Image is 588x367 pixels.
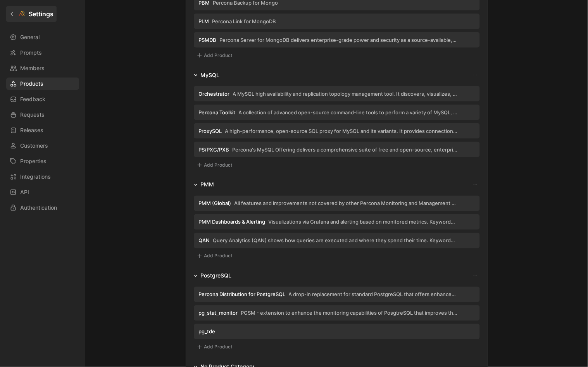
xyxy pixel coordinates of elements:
span: Percona Distribution for PostgreSQL [199,291,286,298]
a: Customers [6,140,79,152]
button: pg_stat_monitorPGSM - extension to enhance the monitoring capabilities of PosgtreSQL that improve... [194,305,480,321]
a: Feedback [6,93,79,105]
span: PS/PXC/PXB [199,146,229,153]
span: Releases [20,126,43,135]
span: pg_stat_monitor [199,310,238,317]
button: Add Product [194,160,235,170]
span: QAN [199,237,210,244]
span: Products [20,79,43,88]
button: pg_tde [194,324,480,339]
span: PMM (Global) [199,200,231,207]
span: Orchestrator [199,90,230,97]
a: Members [6,62,79,74]
span: General [20,33,40,42]
span: A collection of advanced open-source command-line tools to perform a variety of MySQL, MariaDB, M... [239,109,458,116]
button: Percona Distribution for PostgreSQLA drop-in replacement for standard PostgreSQL that offers enha... [194,287,480,302]
button: Add Product [194,51,235,60]
a: Products [6,78,79,90]
span: Integrations [20,172,51,181]
a: Integrations [6,171,79,183]
a: General [6,31,79,43]
button: PSMDBPercona Server for MongoDB delivers enterprise-grade power and security as a source-availabl... [194,32,480,48]
span: All features and improvements not covered by other Percona Monitoring and Management (PMM) areas,... [235,200,458,207]
span: Percona Toolkit [199,109,236,116]
span: API [20,188,29,197]
button: QANQuery Analytics (QAN) shows how queries are executed and where they spend their time. Keywords... [194,233,480,248]
button: Percona ToolkitA collection of advanced open-source command-line tools to perform a variety of My... [194,105,480,120]
span: Percona's MySQL Offering delivers a comprehensive suite of free and open-source, enterprise-grade... [233,146,458,153]
span: Members [20,64,45,73]
span: ProxySQL [199,128,222,134]
span: PSMDB [199,36,217,43]
button: ProxySQLA high-performance, open-source SQL proxy for MySQL and its variants. It provides connect... [194,123,480,139]
div: PostgreSQL [201,271,232,281]
span: PLM [199,18,209,25]
span: Customers [20,141,48,150]
a: Authentication [6,202,79,214]
span: PGSM - extension to enhance the monitoring capabilities of PosgtreSQL that improves the feature s... [241,310,458,317]
a: Prompts [6,47,79,59]
h1: Settings [29,9,53,19]
button: OrchestratorA MySQL high availability and replication topology management tool. It discovers, vis... [194,86,480,102]
span: Prompts [20,48,42,57]
button: Add Product [194,252,235,261]
a: Requests [6,109,79,121]
span: Properties [20,157,47,166]
span: Requests [20,110,45,119]
button: PostgreSQL [191,271,235,281]
span: pg_tde [199,328,216,335]
span: Visualizations via Grafana and alerting based on monitored metrics. Keywords: dashboards, panels,... [269,219,458,226]
span: Feedback [20,95,45,104]
button: PMM [191,180,217,190]
button: PS/PXC/PXBPercona's MySQL Offering delivers a comprehensive suite of free and open-source, enterp... [194,142,480,157]
a: API [6,186,79,198]
span: Query Analytics (QAN) shows how queries are executed and where they spend their time. Keywords: s... [213,237,458,244]
a: Settings [6,6,57,22]
span: A MySQL high availability and replication topology management tool. It discovers, visualizes, and... [233,90,458,97]
span: Authentication [20,203,57,212]
button: Add Product [194,343,235,352]
div: MySQL [201,71,220,80]
a: Releases [6,124,79,136]
span: A high-performance, open-source SQL proxy for MySQL and its variants. It provides connection pool... [225,128,458,134]
span: A drop-in replacement for standard PostgreSQL that offers enhanced performance, enterprise-grade ... [289,291,458,298]
a: Properties [6,155,79,167]
button: PMM (Global)All features and improvements not covered by other Percona Monitoring and Management ... [194,196,480,211]
div: PMM [201,180,214,190]
span: Percona Server for MongoDB delivers enterprise-grade power and security as a source-available, dr... [220,36,458,43]
button: PLMPercona Link for MongoDB [194,14,480,29]
span: Percona Link for MongoDB [212,18,276,25]
button: PMM Dashboards & AlertingVisualizations via Grafana and alerting based on monitored metrics. Keyw... [194,214,480,230]
button: MySQL [191,71,223,80]
span: PMM Dashboards & Alerting [199,219,266,226]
